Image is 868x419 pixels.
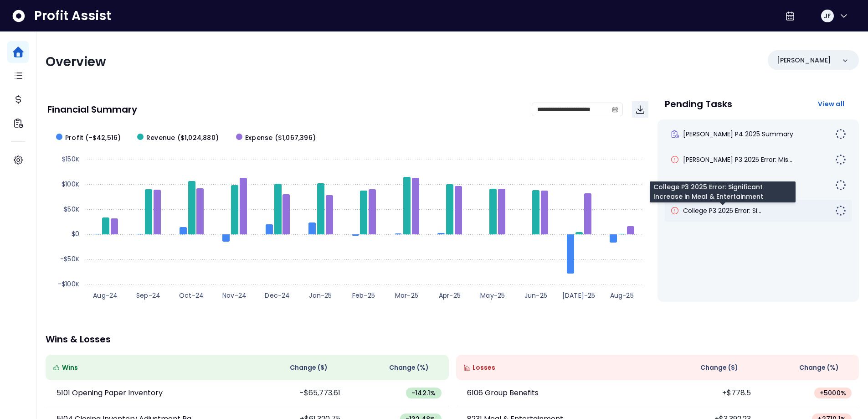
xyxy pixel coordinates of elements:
span: Revenue ($1,024,880) [146,133,219,143]
text: Feb-25 [352,291,375,300]
p: Pending Tasks [665,99,732,109]
text: Apr-25 [439,291,461,300]
text: Mar-25 [395,291,418,300]
img: Not yet Started [835,180,846,191]
p: [PERSON_NAME] [777,56,831,65]
span: Eglinton P2 2025 Summary [683,181,767,190]
text: Oct-24 [179,291,204,300]
span: Expense ($1,067,396) [245,133,316,143]
button: View all [811,96,852,112]
img: Not yet Started [835,205,846,216]
span: Change (%) [389,363,429,372]
text: -$50K [60,254,79,264]
text: Jun-25 [524,291,547,300]
text: Sep-24 [136,291,160,300]
svg: calendar [612,106,618,113]
button: Download [632,101,648,118]
text: May-25 [480,291,505,300]
p: 6106 Group Benefits [467,388,539,398]
span: Overview [46,53,106,71]
span: + 5000 % [820,388,846,398]
text: Nov-24 [222,291,247,300]
span: Profit (-$42,516) [65,133,121,143]
span: Wins [62,363,78,372]
img: Not yet Started [835,129,846,140]
text: [DATE]-25 [562,291,596,300]
text: Jan-25 [309,291,332,300]
span: Change ( $ ) [290,363,328,372]
p: 5101 Opening Paper Inventory [56,388,163,398]
text: $100K [62,180,79,189]
td: +$778.5 [657,380,758,406]
span: [PERSON_NAME] P3 2025 Error: Mis... [683,155,792,164]
text: Aug-24 [93,291,118,300]
img: Not yet Started [835,154,846,165]
p: Financial Summary [47,105,137,114]
span: Profit Assist [34,8,111,24]
text: -$100K [58,279,79,289]
span: College P3 2025 Error: Si... [683,206,761,215]
text: $0 [72,229,79,238]
span: Change ( $ ) [700,363,738,372]
text: Aug-25 [610,291,634,300]
span: Losses [473,363,495,372]
span: Change (%) [799,363,839,372]
text: $50K [64,205,79,214]
span: View all [818,99,844,109]
p: Wins & Losses [46,335,859,344]
span: [PERSON_NAME] P4 2025 Summary [683,129,793,139]
td: -$65,773.61 [247,380,348,406]
span: -142.1 % [411,388,436,398]
text: $150K [62,155,79,164]
span: JF [824,11,831,21]
text: Dec-24 [265,291,290,300]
